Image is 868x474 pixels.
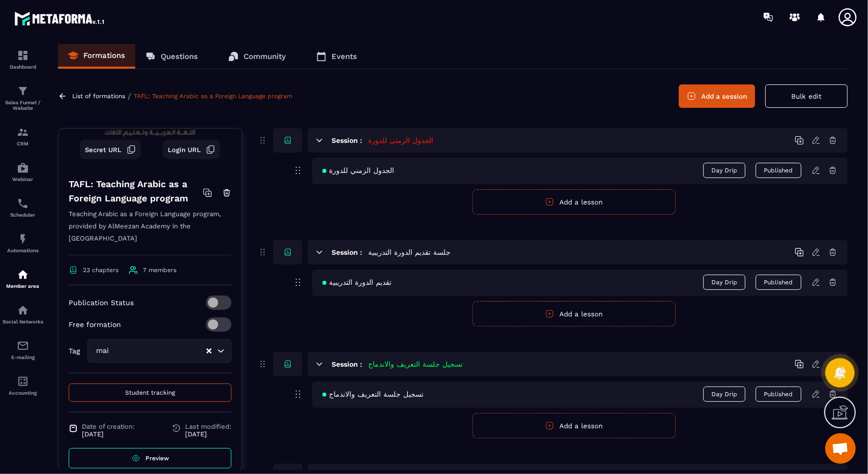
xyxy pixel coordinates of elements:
[17,269,29,281] img: automations
[218,44,296,69] a: Community
[17,340,29,352] img: email
[332,248,362,256] h6: Session :
[69,177,203,205] h4: TAFL: Teaching Arabic as a Foreign Language program
[756,275,801,290] button: Published
[145,455,169,462] span: Preview
[80,140,141,159] button: Secret URL
[703,163,745,178] span: Day Drip
[703,387,745,402] span: Day Drip
[69,299,134,307] p: Publication Status
[17,304,29,316] img: social-network
[322,166,394,174] span: الجدول الزمني للدورة
[163,140,220,159] button: Login URL
[322,390,424,398] span: تسجيل جلسة التعريف والاندماج
[3,390,43,396] p: Accounting
[472,301,676,327] button: Add a lesson
[3,332,43,368] a: emailemailE-mailing
[143,266,176,274] span: 7 members
[85,146,122,154] span: Secret URL
[3,100,43,111] p: Sales Funnel / Website
[332,360,362,368] h6: Session :
[72,93,125,100] a: List of formations
[17,197,29,210] img: scheduler
[185,423,231,430] span: Last modified:
[306,44,367,69] a: Events
[128,92,131,101] span: /
[87,339,231,363] div: Search for option
[3,283,43,289] p: Member area
[69,383,231,402] button: Student tracking
[69,208,231,255] p: Teaching Arabic as a Foreign Language program, provided by AlMeezan Academy in the [GEOGRAPHIC_DATA]
[472,413,676,438] button: Add a lesson
[125,389,175,396] span: Student tracking
[3,261,43,297] a: automationsautomationsMember area
[765,84,848,108] button: Bulk edit
[111,345,205,357] input: Search for option
[332,52,357,61] p: Events
[825,433,856,464] a: Ouvrir le chat
[472,189,676,215] button: Add a lesson
[368,359,463,369] h5: تسجيل جلسة التعريف والاندماج
[3,354,43,360] p: E-mailing
[17,233,29,245] img: automations
[69,347,80,355] p: Tag
[3,212,43,218] p: Scheduler
[3,154,43,190] a: automationsautomationsWebinar
[161,52,198,61] p: Questions
[17,49,29,62] img: formation
[3,248,43,253] p: Automations
[3,319,43,324] p: Social Networks
[14,9,106,27] img: logo
[756,163,801,178] button: Published
[206,347,212,355] button: Clear Selected
[3,42,43,77] a: formationformationDashboard
[3,118,43,154] a: formationformationCRM
[3,368,43,403] a: accountantaccountantAccounting
[332,136,362,144] h6: Session :
[3,77,43,118] a: formationformationSales Funnel / Website
[17,162,29,174] img: automations
[82,423,135,430] span: Date of creation:
[17,375,29,388] img: accountant
[703,275,745,290] span: Day Drip
[58,44,135,69] a: Formations
[69,320,121,329] p: Free formation
[679,84,755,108] button: Add a session
[69,448,231,468] a: Preview
[3,176,43,182] p: Webinar
[3,141,43,146] p: CRM
[83,51,125,60] p: Formations
[3,297,43,332] a: social-networksocial-networkSocial Networks
[94,345,111,357] span: mai
[17,85,29,97] img: formation
[83,266,118,274] span: 23 chapters
[368,135,433,145] h5: الجدول الزمني للدورة
[322,278,392,286] span: تقديم الدورة التدريبية
[3,225,43,261] a: automationsautomationsAutomations
[135,44,208,69] a: Questions
[134,93,292,100] a: TAFL: Teaching Arabic as a Foreign Language program
[82,430,135,438] p: [DATE]
[168,146,201,154] span: Login URL
[3,64,43,70] p: Dashboard
[244,52,286,61] p: Community
[17,126,29,138] img: formation
[756,387,801,402] button: Published
[3,190,43,225] a: schedulerschedulerScheduler
[185,430,231,438] p: [DATE]
[368,247,451,257] h5: جلسة تقديم الدورة التدريبية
